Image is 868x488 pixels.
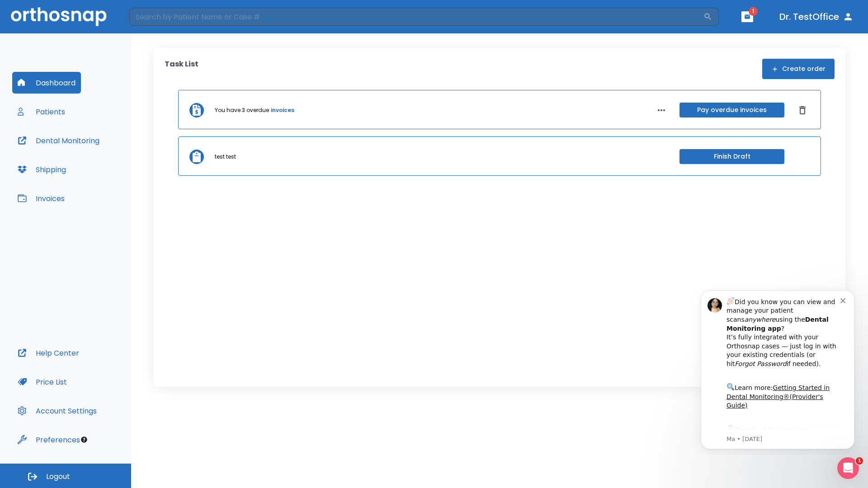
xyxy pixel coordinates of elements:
[129,8,703,26] input: Search by Patient Name or Case #
[39,142,153,188] div: Download the app: | ​ Let us know if you need help getting started!
[39,144,120,160] a: App Store
[679,149,784,164] button: Finish Draft
[12,72,81,94] button: Dashboard
[749,7,758,16] span: 1
[12,371,72,393] button: Price List
[11,7,107,26] img: Orthosnap
[837,457,859,479] iframe: Intercom live chat
[215,106,269,114] p: You have 3 overdue
[762,59,835,79] button: Create order
[46,472,70,482] span: Logout
[12,400,102,422] button: Account Settings
[12,429,85,450] button: Preferences
[12,159,71,180] button: Shipping
[856,457,863,465] span: 1
[776,9,857,25] button: Dr. TestOffice
[165,59,198,79] p: Task List
[12,342,85,364] button: Help Center
[215,153,236,161] p: test test
[795,103,810,117] button: Dismiss
[12,101,71,122] button: Patients
[271,106,294,114] a: invoices
[687,282,868,455] iframe: Intercom notifications message
[39,153,153,161] p: Message from Ma, sent 7w ago
[12,130,105,151] button: Dental Monitoring
[153,14,160,21] button: Dismiss notification
[679,103,784,117] button: Pay overdue invoices
[12,188,70,209] button: Invoices
[80,436,88,444] div: Tooltip anchor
